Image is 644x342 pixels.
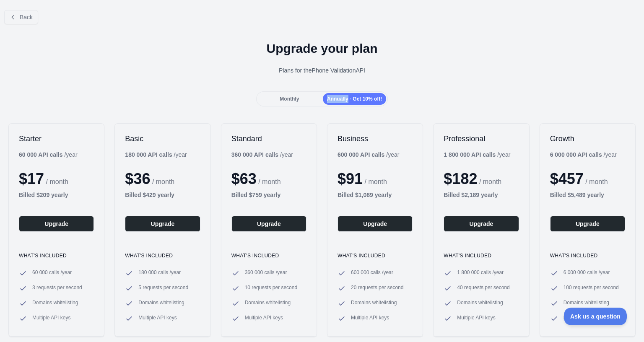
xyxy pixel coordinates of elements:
span: $ 457 [550,170,584,187]
span: $ 63 [231,170,257,187]
h2: Business [338,134,413,144]
div: / year [444,150,510,159]
h2: Professional [444,134,519,144]
b: 1 800 000 API calls [444,151,496,158]
span: $ 91 [338,170,363,187]
div: / year [338,150,399,159]
div: / year [231,150,293,159]
div: / year [550,150,617,159]
b: 6 000 000 API calls [550,151,602,158]
h2: Standard [231,134,306,144]
b: 600 000 API calls [338,151,384,158]
iframe: Toggle Customer Support [564,308,627,325]
span: $ 182 [444,170,477,187]
b: 360 000 API calls [231,151,278,158]
h2: Growth [550,134,625,144]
